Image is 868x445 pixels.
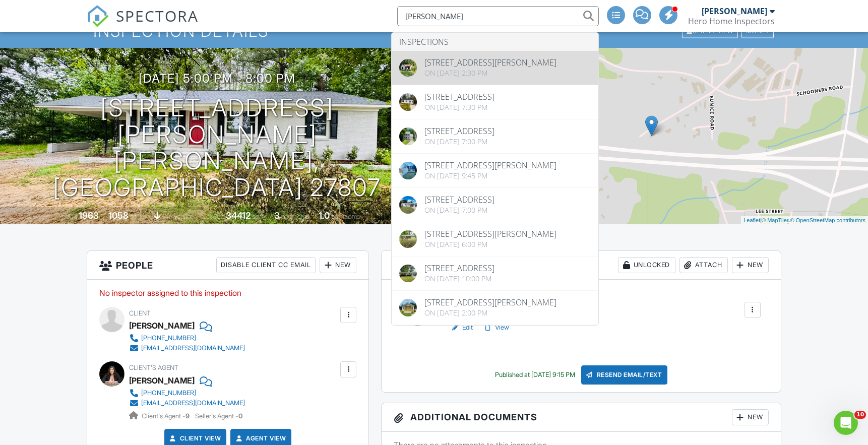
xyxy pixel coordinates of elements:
div: On [DATE] 10:00 pm [424,275,494,283]
a: SPECTORA [87,14,199,35]
div: Client View [682,24,738,38]
strong: 0 [238,412,242,420]
div: [STREET_ADDRESS] [424,93,494,101]
span: Built [66,213,77,220]
div: [STREET_ADDRESS][PERSON_NAME] [424,230,556,238]
span: Seller's Agent - [195,412,242,420]
div: Attach [679,257,728,273]
div: Hero Home Inspectors [688,16,775,26]
div: [PHONE_NUMBER] [141,389,196,397]
span: crawlspace [162,213,194,220]
div: On [DATE] 6:00 pm [424,240,556,248]
strong: 9 [185,412,190,420]
div: | [741,216,868,225]
p: No inspector assigned to this inspection [99,287,356,298]
div: [STREET_ADDRESS] [424,127,494,135]
a: Leaflet [743,217,760,223]
div: Resend Email/Text [581,365,668,385]
img: cover.jpg [399,162,417,179]
a: Agent View [234,433,286,443]
img: cover.jpg [399,299,417,316]
iframe: Intercom live chat [834,411,858,435]
div: On [DATE] 7:30 pm [424,103,494,111]
img: cover.jpg [399,265,417,282]
img: data [399,196,417,214]
span: Client's Agent [129,364,178,371]
div: [EMAIL_ADDRESS][DOMAIN_NAME] [141,399,245,407]
div: 34412 [226,210,251,221]
img: cover.jpg [399,128,417,145]
h1: Inspection Details [93,22,775,40]
div: [EMAIL_ADDRESS][DOMAIN_NAME] [141,344,245,352]
div: New [732,257,769,273]
h1: [STREET_ADDRESS][PERSON_NAME] [PERSON_NAME], [GEOGRAPHIC_DATA] 27807 [16,95,418,201]
div: 1.0 [319,210,330,221]
div: [PERSON_NAME] [129,318,195,333]
div: Unlocked [618,257,675,273]
img: The Best Home Inspection Software - Spectora [87,5,109,27]
li: Inspections [392,33,598,51]
div: New [320,257,356,273]
div: On [DATE] 7:00 pm [424,138,494,146]
div: On [DATE] 2:00 pm [424,309,556,317]
img: 8450379%2Fcover_photos%2FWMS53S3PD81o9cgV2XRx%2Foriginal.8450379-1744381139767 [399,93,417,111]
div: [STREET_ADDRESS] [424,264,494,272]
div: [PHONE_NUMBER] [141,334,196,342]
div: 1058 [108,210,129,221]
div: More [741,24,774,38]
img: 8735809%2Fcover_photos%2F5cgnrEPfYoDqTxGJ3OfZ%2Foriginal.8735809-1748179166519 [399,59,417,77]
span: bathrooms [331,213,360,220]
span: 10 [854,411,866,419]
div: Published at [DATE] 9:15 PM [495,371,575,379]
h3: Reports [382,251,781,280]
input: Search everything... [397,6,599,26]
span: Lot Size [203,213,224,220]
span: sq.ft. [252,213,265,220]
h3: People [87,251,368,280]
div: 3 [274,210,280,221]
div: [STREET_ADDRESS][PERSON_NAME] [424,298,556,306]
a: [PHONE_NUMBER] [129,333,245,343]
div: On [DATE] 7:00 pm [424,206,494,214]
div: On [DATE] 2:30 pm [424,69,556,77]
div: On [DATE] 9:45 pm [424,172,556,180]
a: © OpenStreetMap contributors [790,217,865,223]
h3: Additional Documents [382,403,781,432]
a: [EMAIL_ADDRESS][DOMAIN_NAME] [129,343,245,353]
div: [STREET_ADDRESS][PERSON_NAME] [424,161,556,169]
a: Client View [681,27,740,34]
a: [EMAIL_ADDRESS][DOMAIN_NAME] [129,398,245,408]
span: Client's Agent - [142,412,191,420]
span: bedrooms [281,213,309,220]
span: sq. ft. [130,213,144,220]
img: cover.jpg [399,230,417,248]
a: © MapTiler [762,217,789,223]
a: View [483,323,509,333]
div: New [732,409,769,425]
h3: [DATE] 5:00 pm - 8:00 pm [139,72,295,85]
a: Client View [168,433,221,443]
div: [STREET_ADDRESS][PERSON_NAME] [424,58,556,67]
a: [PHONE_NUMBER] [129,388,245,398]
span: Client [129,309,151,317]
div: Disable Client CC Email [216,257,316,273]
span: SPECTORA [116,5,199,26]
div: [PERSON_NAME] [702,6,767,16]
div: 1963 [79,210,99,221]
div: [STREET_ADDRESS] [424,196,494,204]
a: [PERSON_NAME] [129,373,195,388]
a: Edit [450,323,473,333]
